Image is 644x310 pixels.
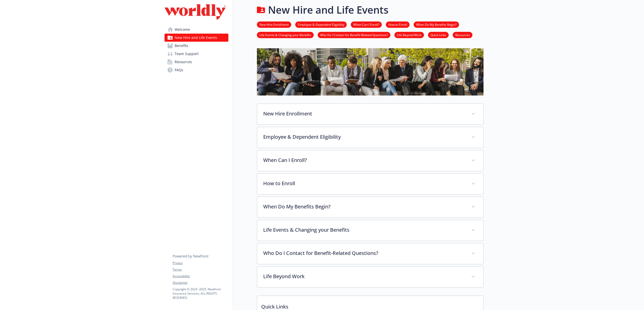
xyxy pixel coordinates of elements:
[257,197,483,218] div: When Do My Benefits Begin?
[173,287,228,300] p: Copyright © 2024 - 2025 , Newfront Insurance Services, ALL RIGHTS RESERVED
[173,267,228,272] a: Terms
[414,22,459,27] a: When Do My Benefits Begin?
[175,42,188,50] span: Benefits
[165,42,228,50] a: Benefits
[257,22,291,27] a: New Hire Enrollment
[295,22,347,27] a: Employee & Dependent Eligibility
[173,280,228,285] a: Disclaimer
[173,261,228,265] a: Privacy
[394,32,424,37] a: Life Beyond Work
[263,156,465,164] p: When Can I Enroll?
[263,226,465,234] p: Life Events & Changing your Benefits
[257,150,483,171] div: When Can I Enroll?
[173,274,228,278] a: Accessibility
[165,50,228,58] a: Team Support
[386,22,410,27] a: How to Enroll
[165,26,228,34] a: Welcome
[263,180,465,187] p: How to Enroll
[263,273,465,280] p: Life Beyond Work
[263,203,465,210] p: When Do My Benefits Begin?
[175,26,190,34] span: Welcome
[268,2,388,17] h1: New Hire and Life Events
[351,22,382,27] a: When Can I Enroll?
[257,104,483,125] div: New Hire Enrollment
[257,174,483,194] div: How to Enroll
[318,32,390,37] a: Who Do I Contact for Benefit-Related Questions?
[257,32,314,37] a: Life Events & Changing your Benefits
[257,127,483,148] div: Employee & Dependent Eligibility
[263,249,465,257] p: Who Do I Contact for Benefit-Related Questions?
[263,110,465,117] p: New Hire Enrollment
[165,58,228,66] a: Resources
[165,66,228,74] a: FAQs
[257,267,483,287] div: Life Beyond Work
[175,50,199,58] span: Team Support
[263,133,465,141] p: Employee & Dependent Eligibility
[175,58,192,66] span: Resources
[428,32,449,37] a: Quick Links
[453,32,472,37] a: Resources
[257,48,484,96] img: new hire page banner
[175,66,183,74] span: FAQs
[175,34,217,42] span: New Hire and Life Events
[165,34,228,42] a: New Hire and Life Events
[257,220,483,241] div: Life Events & Changing your Benefits
[257,243,483,264] div: Who Do I Contact for Benefit-Related Questions?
